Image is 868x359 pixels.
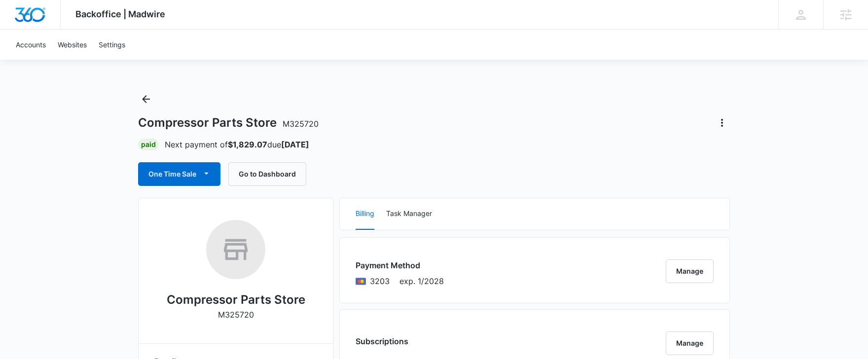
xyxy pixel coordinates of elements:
p: M325720 [218,309,254,321]
button: Manage [666,259,714,283]
strong: [DATE] [281,140,309,149]
span: M325720 [283,119,319,129]
button: Manage [666,331,714,355]
div: Paid [138,139,159,150]
h1: Compressor Parts Store [138,115,319,130]
button: Go to Dashboard [228,162,306,186]
button: Actions [714,115,730,131]
span: exp. 1/2028 [399,275,444,287]
button: One Time Sale [138,162,220,186]
button: Billing [356,198,374,230]
p: Next payment of due [165,139,309,150]
a: Websites [52,30,93,60]
a: Settings [93,30,131,60]
button: Back [138,91,154,107]
h3: Payment Method [356,259,444,271]
a: Accounts [10,30,52,60]
span: Backoffice | Madwire [75,9,165,19]
h2: Compressor Parts Store [167,291,305,309]
span: Mastercard ending with [370,275,390,287]
button: Task Manager [386,198,432,230]
strong: $1,829.07 [228,140,267,149]
h3: Subscriptions [356,335,408,347]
